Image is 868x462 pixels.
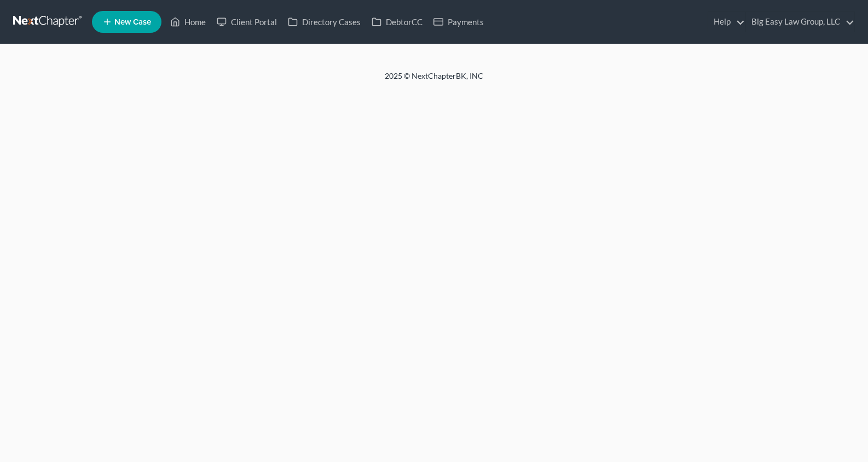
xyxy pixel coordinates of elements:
[122,71,746,90] div: 2025 © NextChapterBK, INC
[746,12,854,32] a: Big Easy Law Group, LLC
[366,12,428,32] a: DebtorCC
[708,12,745,32] a: Help
[211,12,282,32] a: Client Portal
[92,11,161,33] new-legal-case-button: New Case
[282,12,366,32] a: Directory Cases
[428,12,489,32] a: Payments
[165,12,211,32] a: Home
